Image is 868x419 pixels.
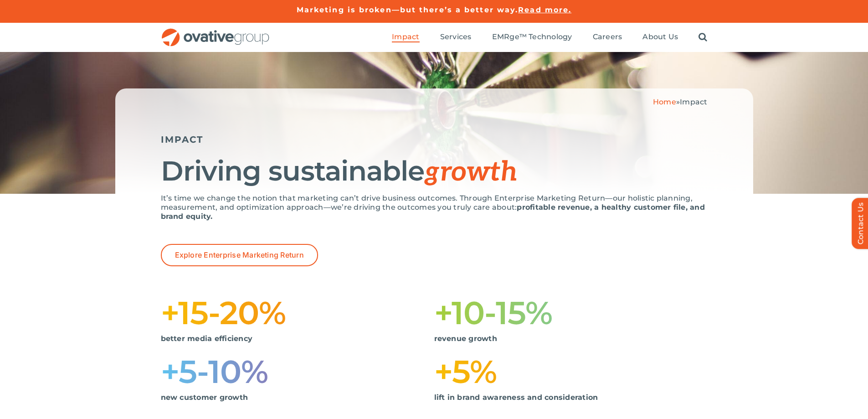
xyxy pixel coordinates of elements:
a: OG_Full_horizontal_RGB [161,27,270,36]
span: Explore Enterprise Marketing Return [175,251,304,259]
a: Careers [593,32,622,42]
h1: +15-20% [161,298,434,327]
h1: Driving sustainable [161,156,708,187]
a: Services [440,32,472,42]
a: EMRge™ Technology [492,32,572,42]
h1: +10-15% [434,298,708,327]
span: About Us [642,32,678,41]
span: Impact [680,98,707,106]
nav: Menu [392,23,707,52]
span: growth [424,156,517,189]
a: Home [653,98,676,106]
strong: lift in brand awareness and consideration [434,393,598,402]
strong: better media efficiency [161,334,253,343]
p: It’s time we change the notion that marketing can’t drive business outcomes. Through Enterprise M... [161,194,708,221]
h5: IMPACT [161,134,708,145]
a: Impact [392,32,419,42]
a: About Us [642,32,678,42]
span: » [653,98,708,106]
strong: profitable revenue, a healthy customer file, and brand equity. [161,203,705,221]
span: EMRge™ Technology [492,32,572,41]
a: Explore Enterprise Marketing Return [161,244,318,266]
span: Careers [593,32,622,41]
h1: +5-10% [161,357,434,386]
a: Search [699,32,707,42]
a: Read more. [518,5,571,14]
span: Impact [392,32,419,41]
h1: +5% [434,357,708,386]
strong: new customer growth [161,393,248,402]
span: Services [440,32,472,41]
a: Marketing is broken—but there’s a better way. [297,5,519,14]
strong: revenue growth [434,334,497,343]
